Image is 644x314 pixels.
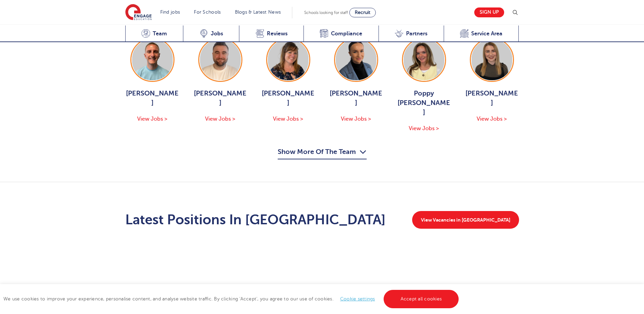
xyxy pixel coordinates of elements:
[329,89,383,108] span: [PERSON_NAME]
[137,116,167,122] span: View Jobs >
[3,296,460,301] span: We use cookies to improve your experience, personalise content, and analyse website traffic. By c...
[268,39,309,80] img: Joanne Wright
[153,30,167,37] span: Team
[200,39,241,80] img: Chris Rushton
[160,10,180,15] a: Find jobs
[193,38,247,123] a: [PERSON_NAME] View Jobs >
[331,30,362,37] span: Compliance
[329,38,383,123] a: [PERSON_NAME] View Jobs >
[132,39,173,80] img: George Dignam
[194,10,221,15] a: For Schools
[239,25,303,42] a: Reviews
[465,38,519,123] a: [PERSON_NAME] View Jobs >
[261,89,315,108] span: [PERSON_NAME]
[261,38,315,123] a: [PERSON_NAME] View Jobs >
[125,212,386,228] h2: Latest Positions In [GEOGRAPHIC_DATA]
[406,30,427,37] span: Partners
[205,116,235,122] span: View Jobs >
[125,25,183,42] a: Team
[273,116,303,122] span: View Jobs >
[278,146,367,159] button: Show More Of The Team
[211,30,223,37] span: Jobs
[304,10,348,15] span: Schools looking for staff
[349,8,376,17] a: Recruit
[303,25,379,42] a: Compliance
[477,116,507,122] span: View Jobs >
[341,116,371,122] span: View Jobs >
[340,296,375,301] a: Cookie settings
[125,38,180,123] a: [PERSON_NAME] View Jobs >
[474,7,504,17] a: Sign up
[336,39,376,80] img: Holly Johnson
[397,38,451,133] a: Poppy [PERSON_NAME] View Jobs >
[412,211,519,229] a: View Vacancies in [GEOGRAPHIC_DATA]
[193,89,247,108] span: [PERSON_NAME]
[397,89,451,117] span: Poppy [PERSON_NAME]
[384,290,459,308] a: Accept all cookies
[125,89,180,108] span: [PERSON_NAME]
[465,89,519,108] span: [PERSON_NAME]
[355,10,370,15] span: Recruit
[379,25,444,42] a: Partners
[183,25,239,42] a: Jobs
[267,30,288,37] span: Reviews
[472,39,512,80] img: Layla McCosker
[471,30,502,37] span: Service Area
[409,125,439,132] span: View Jobs >
[235,10,281,15] a: Blogs & Latest News
[404,39,444,80] img: Poppy Burnside
[444,25,519,42] a: Service Area
[125,4,152,21] img: Engage Education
